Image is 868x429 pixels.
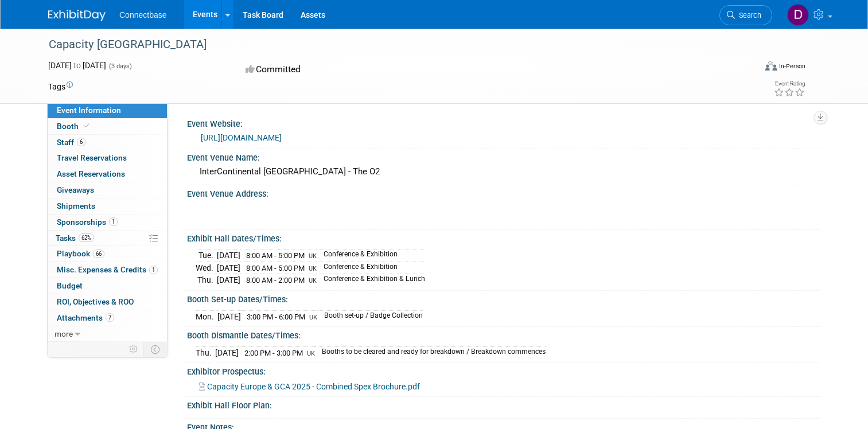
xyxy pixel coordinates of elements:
td: Thu. [196,346,215,358]
td: Thu. [196,274,217,286]
span: Sponsorships [57,217,118,227]
span: Staff [57,138,85,147]
span: Attachments [57,313,114,322]
a: Search [719,5,772,25]
td: Conference & Exhibition [317,262,425,274]
a: Staff6 [48,135,167,150]
td: Conference & Exhibition [317,249,425,262]
td: Conference & Exhibition & Lunch [317,274,425,286]
td: Tags [48,81,73,92]
span: UK [309,277,317,284]
img: Format-Inperson.png [765,61,777,71]
span: Misc. Expenses & Credits [57,265,158,274]
a: Booth [48,119,167,134]
div: Capacity [GEOGRAPHIC_DATA] [45,34,741,55]
div: Booth Dismantle Dates/Times: [187,327,820,341]
td: [DATE] [217,274,240,286]
a: Capacity Europe & GCA 2025 - Combined Spex Brochure.pdf [199,382,420,391]
span: 3:00 PM - 6:00 PM [247,313,305,321]
span: 8:00 AM - 2:00 PM [246,276,305,284]
span: [DATE] [DATE] [48,61,106,70]
div: Exhibitor Prospectus: [187,363,820,377]
div: Booth Set-up Dates/Times: [187,291,820,305]
span: 8:00 AM - 5:00 PM [246,264,305,272]
span: 1 [109,217,118,226]
td: [DATE] [215,346,239,358]
span: 8:00 AM - 5:00 PM [246,251,305,260]
a: ROI, Objectives & ROO [48,294,167,310]
td: [DATE] [217,249,240,262]
div: Event Venue Name: [187,149,820,163]
span: ROI, Objectives & ROO [57,297,134,306]
span: Travel Reservations [57,153,127,162]
a: Giveaways [48,182,167,198]
div: Committed [242,60,483,80]
span: Asset Reservations [57,169,125,178]
a: Event Information [48,103,167,118]
a: Attachments7 [48,310,167,326]
span: to [72,61,83,70]
a: [URL][DOMAIN_NAME] [201,133,282,142]
span: Event Information [57,106,121,115]
td: [DATE] [217,310,241,322]
a: Shipments [48,198,167,214]
td: Wed. [196,262,217,274]
span: 7 [106,313,114,322]
a: more [48,326,167,342]
td: Booths to be cleared and ready for breakdown / Breakdown commences [315,346,546,358]
i: Booth reservation complete [84,123,89,129]
span: Search [735,11,761,19]
span: (3 days) [108,63,132,70]
span: UK [307,350,315,357]
span: 2:00 PM - 3:00 PM [244,349,303,357]
span: Budget [57,281,83,290]
div: Event Format [694,60,805,77]
span: Giveaways [57,185,94,194]
td: Mon. [196,310,217,322]
span: Playbook [57,249,104,258]
td: Booth set-up / Badge Collection [317,310,423,322]
span: Booth [57,122,92,131]
span: UK [309,314,317,321]
div: Event Rating [774,81,805,87]
span: 6 [77,138,85,146]
span: Tasks [56,233,94,243]
span: Capacity Europe & GCA 2025 - Combined Spex Brochure.pdf [207,382,420,391]
span: more [55,329,73,338]
td: Tue. [196,249,217,262]
a: Playbook66 [48,246,167,262]
span: 62% [79,233,94,242]
div: In-Person [779,62,805,71]
a: Tasks62% [48,231,167,246]
a: Sponsorships1 [48,214,167,230]
a: Travel Reservations [48,150,167,166]
span: Connectbase [119,10,167,19]
div: Event Venue Address: [187,185,820,200]
div: Event Website: [187,115,820,130]
span: Shipments [57,201,95,210]
img: ExhibitDay [48,10,106,21]
div: Exhibit Hall Floor Plan: [187,397,820,411]
span: 66 [93,249,104,258]
td: Personalize Event Tab Strip [124,342,144,357]
img: Daniel Suarez [787,4,809,26]
div: Exhibit Hall Dates/Times: [187,230,820,244]
td: [DATE] [217,262,240,274]
span: UK [309,252,317,260]
div: InterContinental [GEOGRAPHIC_DATA] - The O2 [196,163,811,181]
a: Misc. Expenses & Credits1 [48,262,167,278]
a: Budget [48,278,167,294]
span: UK [309,265,317,272]
a: Asset Reservations [48,166,167,182]
span: 1 [149,266,158,274]
td: Toggle Event Tabs [144,342,168,357]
